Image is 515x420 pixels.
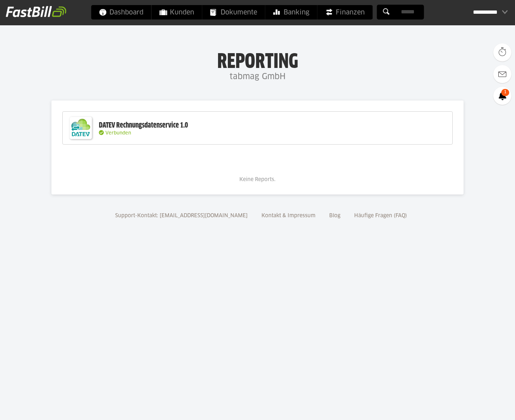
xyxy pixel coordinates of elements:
[273,5,309,20] span: Banking
[105,131,131,136] span: Verbunden
[91,5,151,20] a: Dashboard
[152,5,202,20] a: Kunden
[326,5,365,20] span: Finanzen
[99,121,188,130] div: DATEV Rechnungsdatenservice 1.0
[160,5,194,20] span: Kunden
[113,213,250,218] a: Support-Kontakt: [EMAIL_ADDRESS][DOMAIN_NAME]
[318,5,373,20] a: Finanzen
[66,113,95,142] img: DATEV-Datenservice Logo
[493,87,511,105] a: 1
[459,398,508,416] iframe: Öffnet ein Widget, in dem Sie weitere Informationen finden
[239,177,276,182] span: Keine Reports.
[99,5,143,20] span: Dashboard
[327,213,343,218] a: Blog
[265,5,317,20] a: Banking
[259,213,318,218] a: Kontakt & Impressum
[210,5,257,20] span: Dokumente
[501,89,509,96] span: 1
[202,5,265,20] a: Dokumente
[72,51,443,70] h1: Reporting
[352,213,410,218] a: Häufige Fragen (FAQ)
[6,6,66,17] img: fastbill_logo_white.png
